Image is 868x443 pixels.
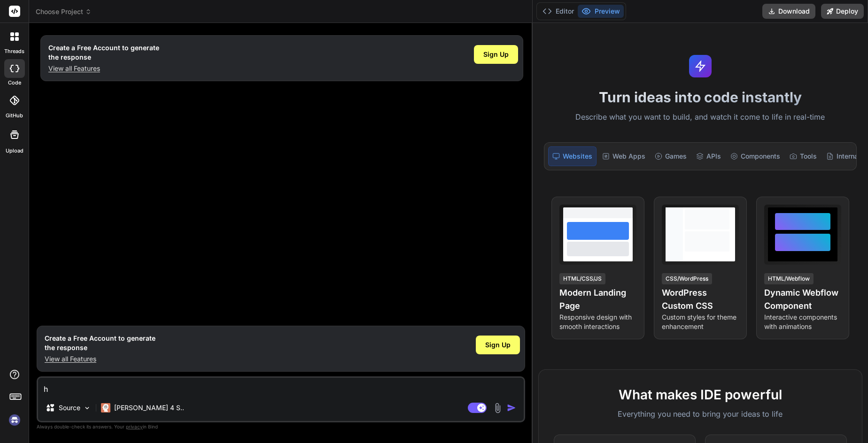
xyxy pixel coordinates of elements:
[539,5,578,18] button: Editor
[101,403,110,412] img: Claude 4 Sonnet
[651,146,690,166] div: Games
[7,412,23,428] img: signin
[559,286,636,313] h4: Modern Landing Page
[485,340,511,350] span: Sign Up
[6,112,23,120] label: GitHub
[45,334,155,352] h1: Create a Free Account to generate the response
[83,404,91,412] img: Pick Models
[45,354,155,364] p: View all Features
[8,79,21,87] label: code
[538,111,862,123] p: Describe what you want to build, and watch it come to life in real-time
[559,273,605,284] div: HTML/CSS/JS
[554,408,847,420] p: Everything you need to bring your ideas to life
[662,273,712,284] div: CSS/WordPress
[48,64,159,73] p: View all Features
[559,313,636,331] p: Responsive design with smooth interactions
[821,4,864,19] button: Deploy
[662,313,739,331] p: Custom styles for theme enhancement
[554,385,847,405] h2: What makes IDE powerful
[692,146,725,166] div: APIs
[483,50,509,59] span: Sign Up
[6,147,23,155] label: Upload
[507,403,516,412] img: icon
[764,286,841,313] h4: Dynamic Webflow Component
[36,7,92,16] span: Choose Project
[48,43,159,62] h1: Create a Free Account to generate the response
[59,403,80,412] p: Source
[548,146,597,166] div: Websites
[764,273,814,284] div: HTML/Webflow
[38,378,524,395] textarea: h
[37,422,525,431] p: Always double-check its answers. Your in Bind
[538,89,862,106] h1: Turn ideas into code instantly
[114,403,184,412] p: [PERSON_NAME] 4 S..
[578,5,624,18] button: Preview
[598,146,649,166] div: Web Apps
[764,313,841,331] p: Interactive components with animations
[662,286,739,313] h4: WordPress Custom CSS
[786,146,821,166] div: Tools
[762,4,815,19] button: Download
[492,403,503,413] img: attachment
[126,424,143,429] span: privacy
[4,47,24,55] label: threads
[727,146,784,166] div: Components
